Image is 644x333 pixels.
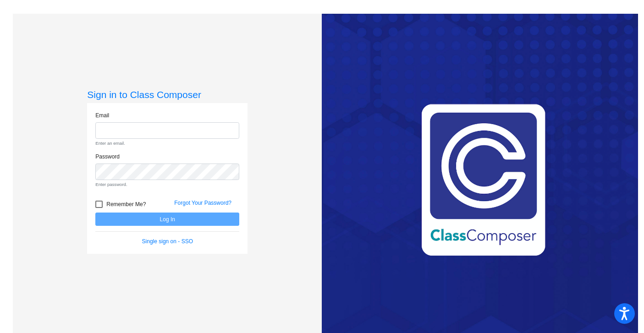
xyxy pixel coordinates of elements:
[106,199,146,210] span: Remember Me?
[87,89,248,100] h3: Sign in to Class Composer
[95,140,239,147] small: Enter an email.
[95,213,239,226] button: Log In
[95,111,109,120] label: Email
[174,200,231,206] a: Forgot Your Password?
[142,238,193,245] a: Single sign on - SSO
[95,181,239,188] small: Enter password.
[95,153,120,161] label: Password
